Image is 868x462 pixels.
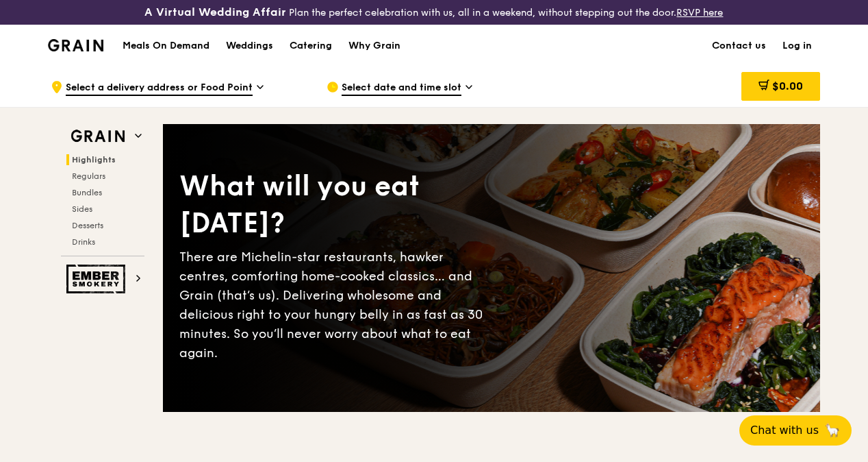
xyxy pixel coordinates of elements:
div: There are Michelin-star restaurants, hawker centres, comforting home-cooked classics… and Grain (... [179,247,492,363]
a: Why Grain [340,25,409,66]
a: GrainGrain [48,24,103,65]
div: Plan the perfect celebration with us, all in a weekend, without stepping out the door. [144,5,723,19]
span: 🦙 [824,422,841,439]
h1: Meals On Demand [123,39,209,53]
button: Chat with us🦙 [739,415,852,446]
div: What will you eat [DATE]? [179,168,492,242]
div: Why Grain [348,25,400,66]
div: Catering [290,25,332,66]
img: Grain web logo [66,124,129,149]
a: Weddings [218,25,281,66]
div: Weddings [226,25,273,66]
span: Select a delivery address or Food Point [66,81,253,96]
span: Sides [72,204,92,214]
a: Contact us [704,25,774,66]
span: Highlights [72,155,116,165]
span: $0.00 [772,80,803,93]
a: Log in [774,25,820,66]
span: Drinks [72,237,95,247]
span: Chat with us [750,422,819,439]
span: Select date and time slot [342,81,461,96]
span: Regulars [72,171,105,181]
a: RSVP here [676,7,723,19]
a: Catering [281,25,340,66]
img: Ember Smokery web logo [66,265,129,293]
span: Bundles [72,188,102,197]
h3: A Virtual Wedding Affair [144,5,286,19]
img: Grain [48,39,103,51]
span: Desserts [72,221,103,230]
